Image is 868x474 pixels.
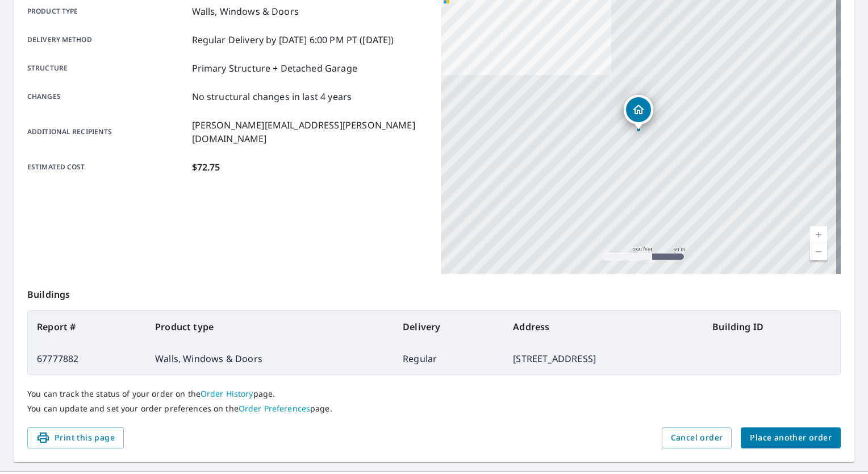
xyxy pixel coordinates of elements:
a: Current Level 17, Zoom In [810,226,827,243]
th: Report # [28,311,146,343]
button: Cancel order [662,427,732,448]
button: Print this page [27,427,124,448]
a: Current Level 17, Zoom Out [810,243,827,260]
td: Regular [394,343,504,375]
th: Address [504,311,703,343]
td: [STREET_ADDRESS] [504,343,703,375]
span: Cancel order [671,431,723,445]
button: Place another order [741,427,841,448]
p: [PERSON_NAME][EMAIL_ADDRESS][PERSON_NAME][DOMAIN_NAME] [192,118,427,145]
p: No structural changes in last 4 years [192,90,352,103]
p: $72.75 [192,160,220,174]
p: You can update and set your order preferences on the page. [27,404,841,414]
p: Additional recipients [27,118,187,145]
div: Dropped pin, building 1, Residential property, 545 W Barberry Cir Yorkville, IL 60560 [624,95,653,130]
p: Estimated cost [27,160,187,174]
p: Delivery method [27,33,187,47]
p: Walls, Windows & Doors [192,5,299,18]
p: You can track the status of your order on the page. [27,389,841,399]
a: Order Preferences [239,403,310,414]
span: Place another order [750,431,832,445]
th: Delivery [394,311,504,343]
p: Structure [27,61,187,75]
p: Primary Structure + Detached Garage [192,61,357,75]
p: Regular Delivery by [DATE] 6:00 PM PT ([DATE]) [192,33,394,47]
span: Print this page [36,431,115,445]
a: Order History [201,388,253,399]
td: 67777882 [28,343,146,375]
p: Product type [27,5,187,18]
td: Walls, Windows & Doors [146,343,394,375]
th: Product type [146,311,394,343]
p: Changes [27,90,187,103]
th: Building ID [703,311,840,343]
p: Buildings [27,274,841,310]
